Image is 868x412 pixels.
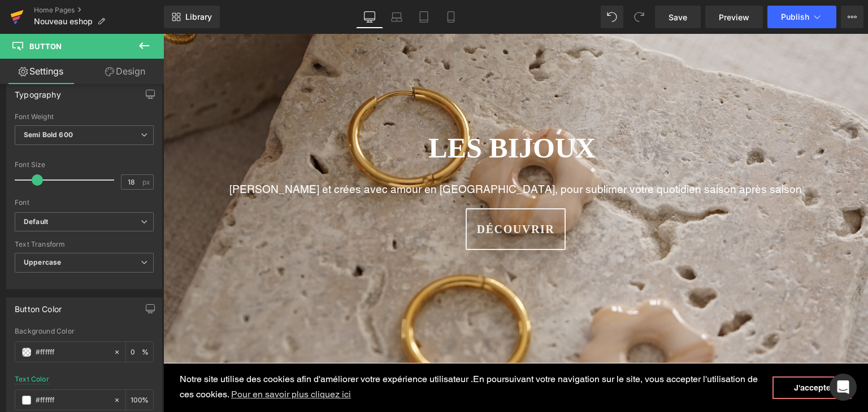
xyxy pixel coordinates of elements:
[15,327,154,335] div: Background Color
[15,298,62,314] div: Button Color
[185,12,212,22] span: Library
[356,6,383,28] a: Desktop
[669,11,687,23] span: Save
[437,6,465,28] a: Mobile
[767,6,836,28] button: Publish
[34,17,93,26] span: Nouveau eshop
[36,346,108,358] input: Color
[84,59,166,84] a: Design
[29,42,62,51] span: Button
[719,11,749,23] span: Preview
[15,375,49,383] div: Text Color
[36,394,108,406] input: Color
[126,342,153,362] div: %
[164,6,220,28] a: New Library
[66,352,189,369] a: learn more about cookies
[314,187,392,204] span: Découvrir
[126,390,153,410] div: %
[302,174,403,216] a: Découvrir
[16,339,609,369] span: Notre site utilise des cookies afin d'améliorer votre expérience utilisateur .En poursuivant votr...
[628,6,650,28] button: Redo
[705,6,763,28] a: Preview
[609,343,688,365] a: dismiss cookie message
[410,6,437,28] a: Tablet
[781,12,809,21] span: Publish
[830,374,857,401] div: Open Intercom Messenger
[841,6,863,28] button: More
[601,6,623,28] button: Undo
[34,6,164,15] a: Home Pages
[383,6,410,28] a: Laptop
[265,98,439,130] b: LES BIJOUX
